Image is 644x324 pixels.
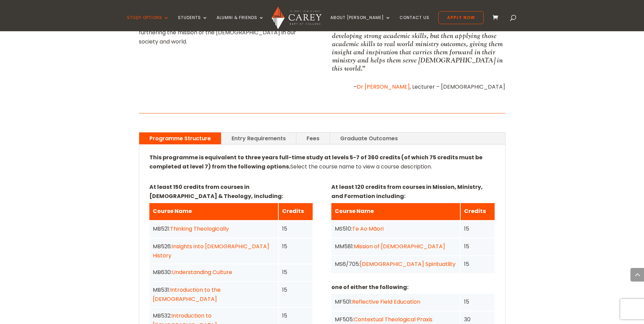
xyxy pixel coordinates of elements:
div: 15 [464,259,491,269]
div: 15 [282,285,309,294]
p: one of either the following: [331,283,495,292]
div: MB531: [153,285,275,304]
a: Te Ao Māori [352,225,384,233]
div: MB526: [153,242,275,260]
a: Study Options [127,15,169,31]
div: 15 [464,297,491,306]
p: – , Lecturer – [DEMOGRAPHIC_DATA] [332,82,505,91]
span: Select the course name to view a course description. [149,154,482,170]
a: Graduate Outcomes [330,132,408,144]
a: Mission of [DEMOGRAPHIC_DATA] [354,242,445,250]
a: Contextual Theological Praxis [354,316,433,323]
div: Credits [464,206,491,216]
a: [DEMOGRAPHIC_DATA] Spirituatlity [360,260,456,268]
a: Entry Requirements [221,132,296,144]
div: Course Name [335,206,457,216]
div: MF501: [335,297,457,306]
div: MM581: [335,242,457,251]
div: MB630: [153,268,275,277]
div: MS510: [335,224,457,233]
a: Fees [296,132,330,144]
div: Course Name [153,206,275,216]
a: Alumni & Friends [217,15,264,31]
div: 30 [464,315,491,324]
a: Understanding Culture [172,268,232,276]
div: MS6/705: [335,259,457,269]
p: “I just want to tell you how amazing it is for me as, as a lecturer to see our students go throug... [332,15,505,72]
p: At least 120 credits from courses in Mission, Ministry, and Formation including: [331,182,495,201]
a: Contact Us [400,15,429,31]
a: Apply Now [438,11,484,24]
div: 15 [464,224,491,233]
p: At least 150 credits from courses in [DEMOGRAPHIC_DATA] & Theology, including: [149,182,313,201]
img: Carey Baptist College [272,6,321,29]
div: MF505: [335,315,457,324]
a: Dr [PERSON_NAME] [357,83,410,91]
div: 15 [464,242,491,251]
a: Reflective Field Education [352,298,420,306]
div: 15 [282,242,309,251]
a: About [PERSON_NAME] [330,15,391,31]
a: Thinking Theologically [170,225,229,233]
strong: This programme is equivalent to three years full-time study at levels 5-7 of 360 credits (of whic... [149,154,482,170]
div: 15 [282,268,309,277]
div: 15 [282,311,309,320]
div: MB521: [153,224,275,233]
div: 15 [282,224,309,233]
a: Insights into [DEMOGRAPHIC_DATA] History [153,242,269,259]
a: Students [178,15,208,31]
a: Programme Structure [139,132,221,144]
a: Introduction to the [DEMOGRAPHIC_DATA] [153,286,221,303]
div: Credits [282,206,309,216]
